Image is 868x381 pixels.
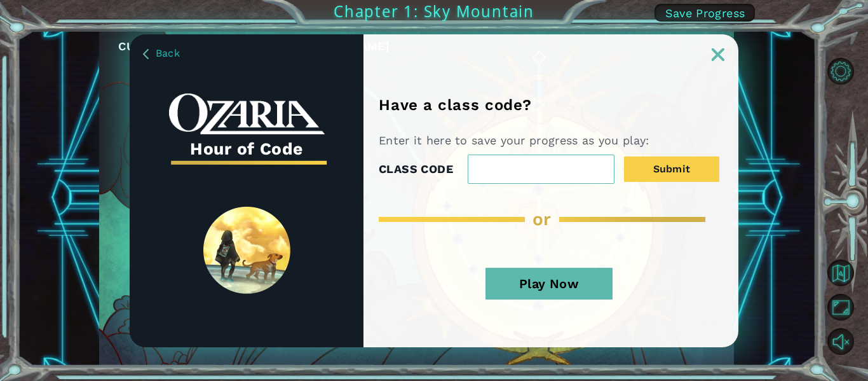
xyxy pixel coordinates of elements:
img: BackArrow_Dusk.png [143,49,149,59]
span: or [532,209,552,230]
p: Enter it here to save your progress as you play: [379,133,654,148]
h3: Hour of Code [169,135,325,163]
img: ExitButton_Dusk.png [712,48,724,61]
label: CLASS CODE [379,160,453,179]
h1: Have a class code? [379,96,536,114]
img: whiteOzariaWordmark.png [169,94,325,135]
img: SpiritLandReveal.png [203,207,290,294]
span: Back [156,47,180,59]
button: Play Now [485,268,613,300]
button: Submit [624,156,719,182]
